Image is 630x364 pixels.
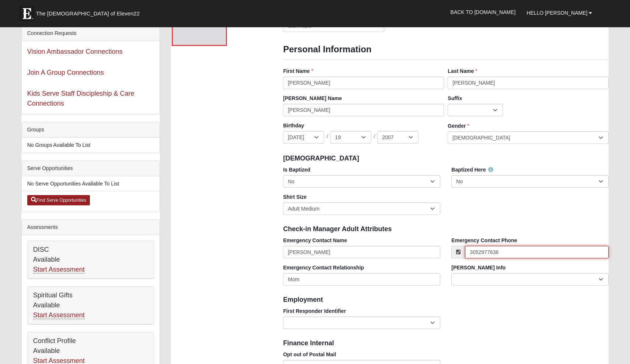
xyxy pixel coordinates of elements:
label: Shirt Size [283,193,307,201]
div: Spiritual Gifts Available [28,287,154,324]
div: Assessments [22,220,160,235]
span: / [374,133,375,141]
a: The [DEMOGRAPHIC_DATA] of Eleven22 [16,3,163,21]
a: Join A Group Connections [27,69,104,76]
a: Kids Serve Staff Discipleship & Care Connections [27,90,134,107]
h4: Finance Internal [283,339,609,347]
label: Gender [448,122,469,130]
li: No Serve Opportunities Available To List [22,176,160,191]
label: Emergency Contact Phone [451,237,517,244]
a: Vision Ambassador Connections [27,48,123,55]
a: Back to [DOMAIN_NAME] [445,3,521,21]
label: Opt out of Postal Mail [283,351,336,358]
h4: [DEMOGRAPHIC_DATA] [283,155,609,163]
h3: Personal Information [283,44,609,55]
label: Emergency Contact Relationship [283,264,364,271]
li: No Groups Available To List [22,138,160,153]
h4: Employment [283,296,609,304]
span: The [DEMOGRAPHIC_DATA] of Eleven22 [36,10,140,17]
h4: Check-in Manager Adult Attributes [283,225,609,233]
span: / [326,133,328,141]
img: Eleven22 logo [20,6,34,21]
label: Emergency Contact Name [283,237,347,244]
label: Last Name [448,67,477,75]
span: Hello [PERSON_NAME] [526,10,587,16]
label: First Responder Identifier [283,307,346,315]
label: Suffix [448,95,462,102]
div: DISC Available [28,241,154,279]
a: Find Serve Opportunities [27,195,90,205]
label: First Name [283,67,313,75]
label: Baptized Here [451,166,493,173]
label: [PERSON_NAME] Info [451,264,505,271]
div: Serve Opportunities [22,161,160,176]
a: Start Assessment [33,266,85,273]
a: Hello [PERSON_NAME] [521,4,598,22]
label: [PERSON_NAME] Name [283,95,342,102]
label: Is Baptized [283,166,310,173]
div: Connection Requests [22,26,160,41]
a: Start Assessment [33,311,85,319]
div: Groups [22,122,160,138]
label: Birthday [283,122,304,129]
